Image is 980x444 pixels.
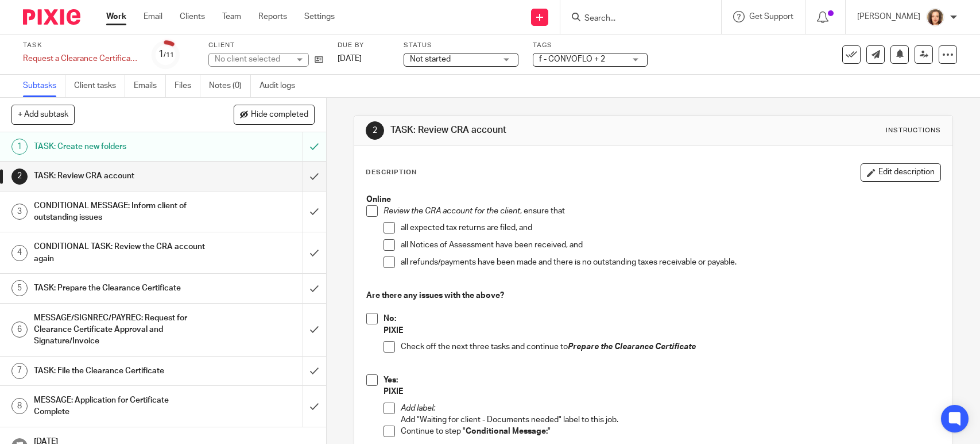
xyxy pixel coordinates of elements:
[215,53,289,65] div: No client selected
[366,168,417,177] p: Description
[366,196,391,204] strong: Online
[208,41,323,50] label: Client
[11,105,75,124] button: + Add subtask
[34,167,206,185] h1: TASK: Review CRA account
[338,55,362,63] span: [DATE]
[390,124,678,136] h1: TASK: Review CRA account
[106,11,126,22] a: Work
[34,138,206,155] h1: TASK: Create new folders
[384,205,940,217] p: , ensure that
[568,343,696,351] em: Prepare the Clearance Certificate
[401,239,940,251] p: all Notices of Assessment have been received, and
[74,75,125,97] a: Client tasks
[222,11,241,22] a: Team
[401,341,940,353] p: Check off the next three tasks and continue to
[34,197,206,227] h1: CONDITIONAL MESSAGE: Inform client of outstanding issues
[366,292,504,300] strong: Are there any issues with the above?
[861,163,941,182] button: Edit description
[11,245,28,261] div: 4
[23,75,65,97] a: Subtasks
[158,48,174,61] div: 1
[338,41,389,50] label: Due by
[175,75,200,97] a: Files
[583,14,687,24] input: Search
[23,53,138,64] div: Request a Clearance Certificate- 2025 - CONVOFLO
[533,41,648,50] label: Tags
[134,75,166,97] a: Emails
[384,327,403,335] strong: PIXIE
[404,41,518,50] label: Status
[539,55,605,63] span: f - CONVOFLO + 2
[234,105,315,124] button: Hide completed
[251,110,308,120] span: Hide completed
[11,321,28,338] div: 6
[209,75,251,97] a: Notes (0)
[34,392,206,421] h1: MESSAGE: Application for Certificate Complete
[11,204,28,220] div: 3
[11,363,28,379] div: 7
[180,11,205,22] a: Clients
[304,11,335,22] a: Settings
[749,13,793,21] span: Get Support
[886,126,941,135] div: Instructions
[23,41,138,50] label: Task
[401,404,435,412] em: Add label:
[11,169,28,185] div: 2
[34,238,206,267] h1: CONDITIONAL TASK: Review the CRA account again
[259,75,304,97] a: Audit logs
[857,11,920,22] p: [PERSON_NAME]
[34,309,206,350] h1: MESSAGE/SIGNREC/PAYREC: Request for Clearance Certificate Approval and Signature/Invoice
[366,121,384,140] div: 2
[11,139,28,155] div: 1
[466,427,548,435] strong: Conditional Message:
[384,388,403,396] strong: PIXIE
[34,280,206,297] h1: TASK: Prepare the Clearance Certificate
[34,362,206,380] h1: TASK: File the Clearance Certificate
[401,426,940,437] p: Continue to step " "
[11,280,28,296] div: 5
[144,11,162,22] a: Email
[401,414,940,426] p: Add "Waiting for client - Documents needed" label to this job.
[401,222,940,234] p: all expected tax returns are filed, and
[384,207,520,215] em: Review the CRA account for the client
[401,257,940,268] p: all refunds/payments have been made and there is no outstanding taxes receivable or payable.
[164,52,174,58] small: /11
[384,376,398,384] strong: Yes:
[23,9,80,25] img: Pixie
[258,11,287,22] a: Reports
[926,8,944,26] img: avatar-thumb.jpg
[384,315,396,323] strong: No:
[410,55,451,63] span: Not started
[11,398,28,414] div: 8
